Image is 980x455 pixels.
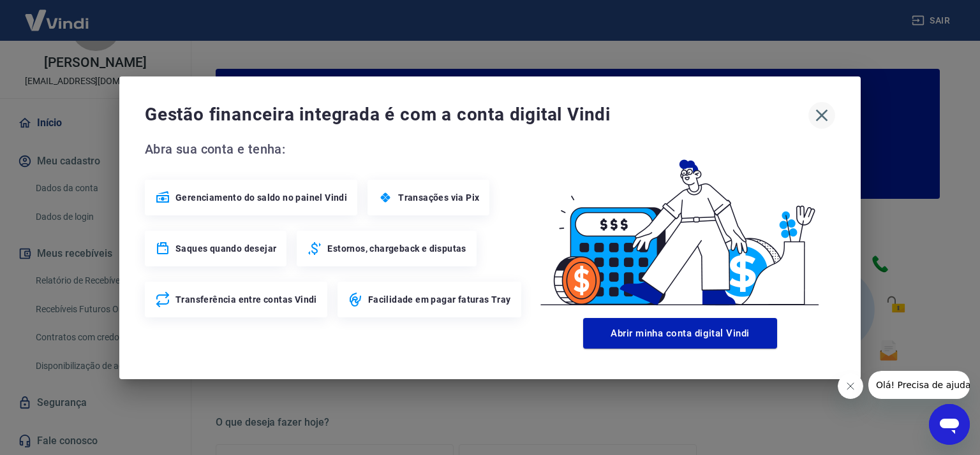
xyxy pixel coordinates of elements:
span: Transferência entre contas Vindi [175,293,317,306]
span: Estornos, chargeback e disputas [327,242,466,255]
iframe: Botão para abrir a janela de mensagens [929,404,970,445]
img: Good Billing [525,139,835,313]
span: Abra sua conta e tenha: [145,139,525,159]
span: Facilidade em pagar faturas Tray [368,293,511,306]
iframe: Fechar mensagem [838,373,863,399]
span: Olá! Precisa de ajuda? [8,9,107,19]
span: Saques quando desejar [175,242,276,255]
iframe: Mensagem da empresa [868,371,970,399]
span: Gerenciamento do saldo no painel Vindi [175,191,347,204]
span: Gestão financeira integrada é com a conta digital Vindi [145,102,808,127]
span: Transações via Pix [398,191,479,204]
button: Abrir minha conta digital Vindi [583,318,777,349]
